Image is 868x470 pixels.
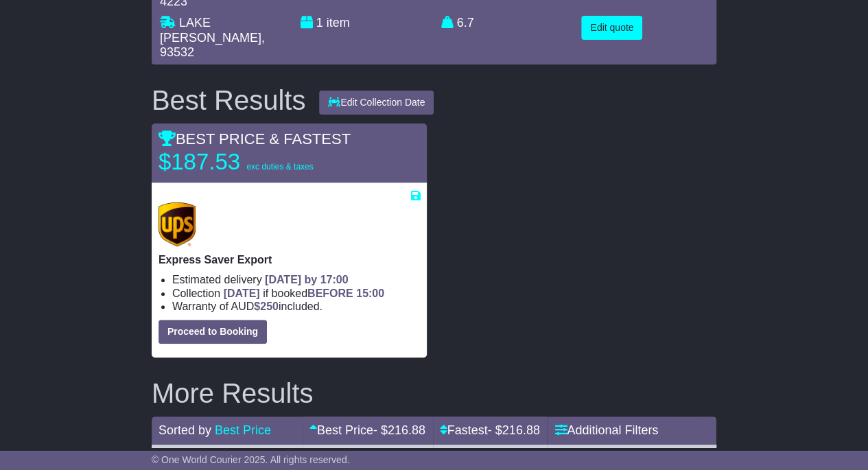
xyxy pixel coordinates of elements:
p: Express Saver Export [159,253,421,266]
h2: More Results [152,378,716,408]
span: 216.88 [502,423,540,437]
span: LAKE [PERSON_NAME] [160,16,261,45]
span: if booked [224,287,384,299]
span: [DATE] by 17:00 [265,274,349,285]
button: Proceed to Booking [159,320,267,344]
a: Fastest- $216.88 [440,423,540,437]
span: © One World Courier 2025. All rights reserved. [152,454,350,465]
a: Best Price [215,423,271,437]
span: 15:00 [356,287,384,299]
span: [DATE] [224,287,260,299]
span: 1 [316,16,323,30]
span: $ [254,301,279,312]
button: Edit quote [581,16,642,40]
span: Sorted by [159,423,211,437]
span: item [327,16,350,30]
p: $187.53 [159,148,330,176]
li: Warranty of AUD included. [172,300,421,313]
span: BEFORE [307,287,353,299]
a: Best Price- $216.88 [309,423,425,437]
a: Additional Filters [554,423,658,437]
span: BEST PRICE & FASTEST [159,130,351,148]
span: exc duties & taxes [246,162,313,172]
div: Best Results [145,85,313,115]
span: 6.7 [457,16,474,30]
li: Estimated delivery [172,273,421,286]
span: 250 [260,301,279,312]
button: Edit Collection Date [319,91,434,115]
span: , 93532 [160,31,265,60]
span: - $ [488,423,540,437]
img: UPS (new): Express Saver Export [159,202,196,246]
li: Collection [172,287,421,300]
span: 216.88 [388,423,425,437]
span: - $ [373,423,425,437]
